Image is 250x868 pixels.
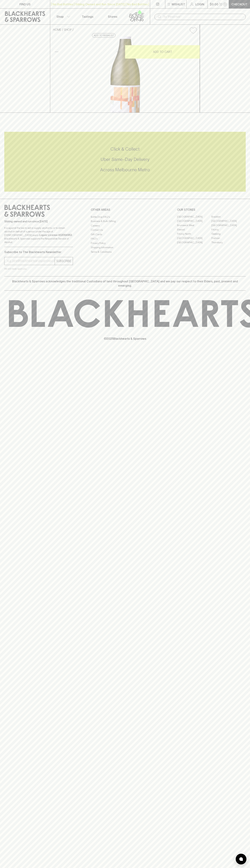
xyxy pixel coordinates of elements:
p: Blackhearts & Sparrows acknowledges the traditional Custodians of land throughout [GEOGRAPHIC_DAT... [7,279,243,288]
h5: Click & Collect [4,146,246,152]
h5: Uber Same-Day Delivery [4,156,246,162]
p: OUR STORES [177,208,246,212]
a: Gift Cards [91,232,159,236]
a: Contact Us [91,228,159,232]
input: Try "Pinot noir" [163,14,243,20]
strong: Liquor License #32064953 [39,234,72,236]
p: Subscribe to The Blackhearts Newsletter [4,250,73,254]
a: Thornbury [211,240,246,245]
a: [GEOGRAPHIC_DATA] [177,219,211,223]
p: It is against the law to sell or supply alcohol to, or to obtain alcohol on behalf of a person un... [4,226,73,244]
a: Privacy Policy [91,241,159,245]
p: We will never spam you [4,267,73,271]
p: OTHER AREAS [91,208,159,212]
button: Shop [50,9,75,24]
p: $0.00 [210,2,218,6]
a: Shipping Information [91,245,159,250]
a: [GEOGRAPHIC_DATA] [211,219,246,223]
a: Braddon [211,215,246,219]
p: Sibling owned and run since [DATE] [4,220,73,223]
button: SUBSCRIBE [55,257,73,265]
a: Stores [100,9,125,24]
p: Shop [56,14,64,19]
p: Checkout [231,2,247,6]
a: [GEOGRAPHIC_DATA] [177,236,211,240]
a: Prahran [211,236,246,240]
a: Tastings [75,9,100,24]
a: Bottle Drop FAQ's [91,215,159,219]
a: Terms & Conditions [91,250,159,254]
a: Fitzroy [211,228,246,232]
a: SHOP [64,28,72,31]
img: 38790.png [50,37,200,113]
a: [GEOGRAPHIC_DATA] [211,223,246,228]
p: SUBSCRIBE [56,259,71,263]
a: Geelong [211,232,246,236]
a: [GEOGRAPHIC_DATA] [177,215,211,219]
p: ADD TO CART [153,50,172,54]
a: HOME [53,28,61,31]
button: ADD TO CART [125,45,200,59]
p: FIND US [19,2,31,6]
h5: Across Melbourne Metro [4,167,246,173]
p: Tastings [82,14,93,19]
p: Login [195,2,204,6]
a: [GEOGRAPHIC_DATA] [177,240,211,245]
a: Brunswick West [177,223,211,228]
a: Business & Bulk Gifting [91,219,159,223]
p: Stores [108,14,117,19]
div: Call to action block [4,132,246,192]
a: Careers [91,223,159,228]
a: Fitzroy North [177,232,211,236]
button: Add to wishlist [92,33,115,38]
p: 0 [224,3,226,5]
input: e.g. jane@blackheartsandsparrows.com.au [7,258,55,264]
button: Add to wishlist [188,26,198,35]
a: Elwood [177,228,211,232]
p: Wishlist [172,2,185,6]
img: bubble-icon [239,857,243,861]
a: FAQ's [91,237,159,241]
